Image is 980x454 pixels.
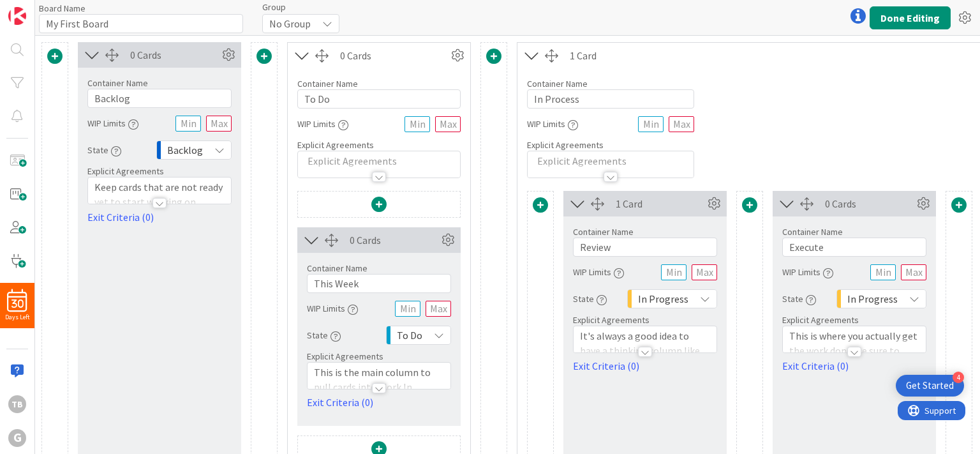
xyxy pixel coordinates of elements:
div: 1 Card [616,196,704,211]
div: WIP Limits [527,112,578,135]
label: Board Name [39,3,85,14]
input: Max [669,116,694,132]
p: Keep cards that are not ready yet to start working on. These can be early ideas or work that you ... [94,180,225,267]
button: Done Editing [870,6,951,29]
span: Explicit Agreements [297,139,374,151]
input: Min [870,264,896,280]
input: Min [395,301,420,317]
label: Container Name [87,77,148,89]
div: WIP Limits [307,297,358,320]
span: In Progress [847,290,898,308]
img: Visit kanbanzone.com [8,7,26,25]
input: Min [405,116,430,132]
input: Min [638,116,664,132]
div: Open Get Started checklist, remaining modules: 4 [896,375,964,397]
label: Container Name [297,78,358,89]
input: Min [661,264,687,280]
div: State [782,287,816,310]
a: Exit Criteria (0) [782,358,926,374]
span: Explicit Agreements [573,314,650,326]
div: WIP Limits [297,112,348,135]
span: Group [262,3,286,11]
input: Max [435,116,461,132]
input: Add container name... [573,238,717,257]
input: Add container name... [297,89,461,109]
div: State [307,324,341,347]
div: 4 [953,372,964,383]
span: Explicit Agreements [782,314,859,326]
div: Get Started [906,379,954,392]
input: Max [692,264,717,280]
input: Add container name... [307,274,451,293]
input: Min [175,116,201,132]
input: Max [426,301,451,317]
input: Max [206,116,232,132]
input: Max [901,264,926,280]
div: WIP Limits [782,261,833,284]
span: Explicit Agreements [307,351,383,362]
div: WIP Limits [573,261,624,284]
div: 0 Cards [825,196,914,211]
input: Add container name... [87,89,232,108]
input: Add container name... [782,238,926,257]
div: 0 Cards [340,48,448,63]
div: Tb [8,395,26,413]
span: To Do [397,326,422,344]
div: G [8,429,26,447]
span: Support [27,2,58,17]
label: Container Name [782,226,843,238]
a: Exit Criteria (0) [307,395,451,410]
span: No Group [269,15,311,33]
span: Explicit Agreements [87,165,164,177]
div: 0 Cards [130,47,219,63]
div: 0 Cards [350,232,438,248]
label: Container Name [527,78,588,89]
a: Exit Criteria (0) [87,209,232,225]
span: Explicit Agreements [527,139,604,151]
div: WIP Limits [87,112,138,135]
label: Container Name [573,226,634,238]
span: In Progress [638,290,688,308]
input: Add container name... [527,89,694,109]
span: 30 [11,299,24,308]
span: Backlog [167,141,203,159]
p: It's always a good idea to have a thinking column like this one to make sure that you can clarify... [580,329,710,430]
p: This is where you actually get the work done. Be sure to complete all the work and tasks on this ... [789,329,919,416]
div: State [573,287,607,310]
a: Exit Criteria (0) [573,358,717,374]
label: Container Name [307,262,367,274]
div: State [87,139,121,162]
